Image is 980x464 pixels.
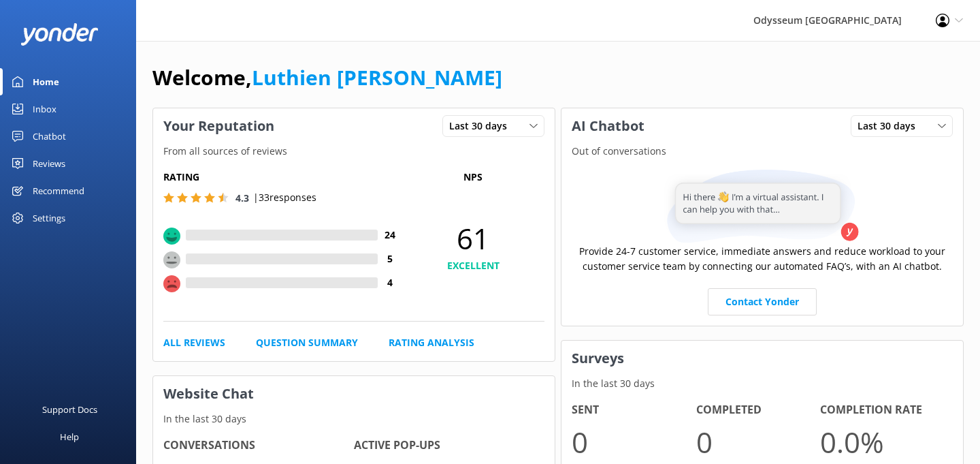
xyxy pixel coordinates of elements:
p: NPS [402,170,544,185]
div: Support Docs [42,396,97,423]
img: yonder-white-logo.png [20,23,99,46]
p: | 33 responses [253,190,316,205]
p: Provide 24-7 customer service, immediate answers and reduce workload to your customer service tea... [572,244,953,275]
div: Inbox [33,95,56,123]
span: Last 30 days [449,119,515,134]
h4: Active Pop-ups [354,437,544,454]
h4: Completed [696,401,821,419]
a: Luthien [PERSON_NAME] [252,63,502,91]
a: Rating Analysis [389,335,474,350]
div: Settings [33,204,65,232]
p: Out of conversations [561,144,963,159]
a: Contact Yonder [708,288,817,315]
p: From all sources of reviews [153,144,555,159]
span: 61 [402,221,544,256]
h1: Welcome, [152,61,502,94]
div: Help [60,423,79,450]
h4: Sent [572,401,696,419]
img: assistant... [664,170,861,244]
h4: Completion Rate [820,401,945,419]
h3: AI Chatbot [561,108,655,144]
h3: Surveys [561,341,963,376]
div: Reviews [33,150,65,177]
span: 4.3 [235,191,249,204]
a: Question Summary [256,335,358,350]
div: Recommend [33,177,84,204]
div: Home [33,68,59,95]
h5: Rating [163,170,402,185]
h4: EXCELLENT [402,258,544,273]
p: In the last 30 days [153,412,555,427]
p: In the last 30 days [561,376,963,391]
h3: Website Chat [153,376,555,412]
a: All Reviews [163,335,225,350]
h3: Your Reputation [153,108,284,144]
h4: 5 [378,251,402,266]
h4: 24 [378,228,402,243]
h4: Conversations [163,437,354,454]
span: Last 30 days [857,119,924,134]
h4: 4 [378,275,402,290]
div: Chatbot [33,123,66,150]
